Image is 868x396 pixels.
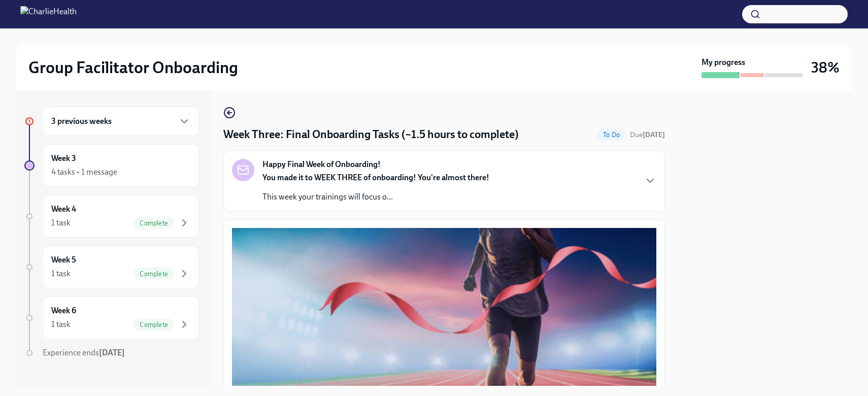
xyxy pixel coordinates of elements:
[51,167,117,178] div: 4 tasks • 1 message
[51,319,71,330] div: 1 task
[133,219,174,227] span: Complete
[262,173,489,182] strong: You made it to WEEK THREE of onboarding! You're almost there!
[24,296,199,339] a: Week 61 taskComplete
[43,107,199,136] div: 3 previous weeks
[51,153,76,164] h6: Week 3
[51,204,76,215] h6: Week 4
[630,130,665,140] span: August 23rd, 2025 10:00
[51,116,112,127] h6: 3 previous weeks
[24,195,199,238] a: Week 41 taskComplete
[262,159,381,170] strong: Happy Final Week of Onboarding!
[133,321,174,328] span: Complete
[20,6,77,22] img: CharlieHealth
[51,305,76,316] h6: Week 6
[51,268,71,279] div: 1 task
[51,217,71,228] div: 1 task
[133,270,174,278] span: Complete
[223,127,519,142] h4: Week Three: Final Onboarding Tasks (~1.5 hours to complete)
[99,348,125,357] strong: [DATE]
[43,348,125,357] span: Experience ends
[643,130,665,139] strong: [DATE]
[51,254,76,266] h6: Week 5
[702,57,745,68] strong: My progress
[630,130,665,139] span: Due
[28,57,238,78] h2: Group Facilitator Onboarding
[24,144,199,187] a: Week 34 tasks • 1 message
[597,131,626,139] span: To Do
[811,58,840,77] h3: 38%
[24,246,199,288] a: Week 51 taskComplete
[262,191,489,203] p: This week your trainings will focus o...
